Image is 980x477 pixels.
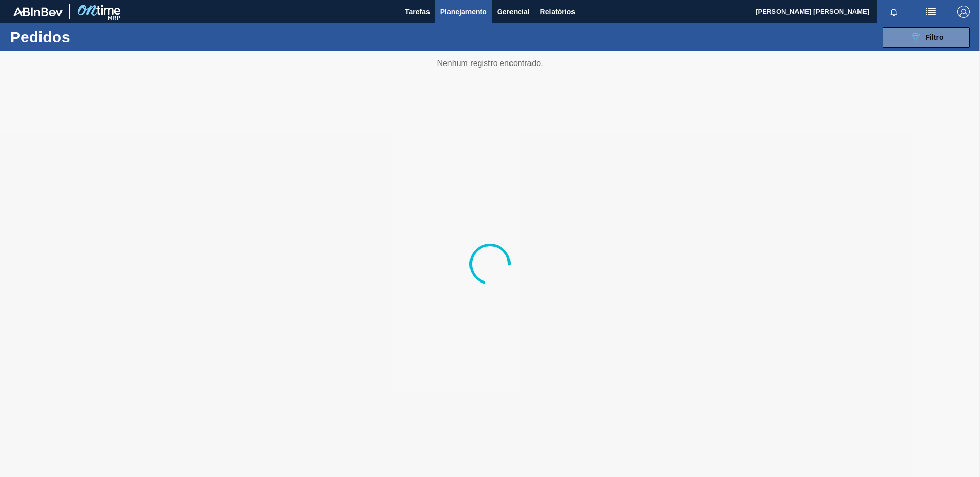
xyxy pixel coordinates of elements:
[405,6,430,18] span: Tarefas
[926,33,944,41] span: Filtro
[540,6,575,18] span: Relatórios
[13,7,63,16] img: TNhmsLtSVTkK8tSr43FrP2fwEKptu5GPRR3wAAAABJRU5ErkJggg==
[925,6,937,18] img: userActions
[883,27,970,48] button: Filtro
[877,5,910,19] button: Notificações
[957,6,970,18] img: Logout
[497,6,530,18] span: Gerencial
[10,31,164,43] h1: Pedidos
[440,6,487,18] span: Planejamento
